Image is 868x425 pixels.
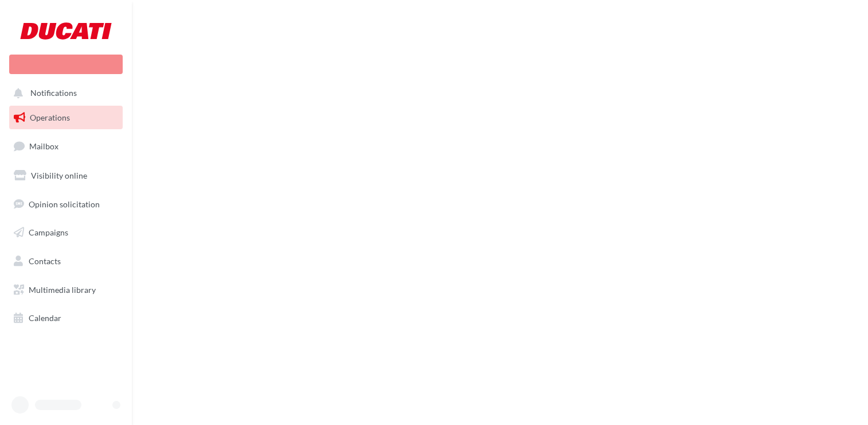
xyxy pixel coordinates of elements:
span: Operations [30,113,70,122]
span: Campaigns [29,227,68,237]
span: Mailbox [29,141,58,151]
span: Opinion solicitation [29,199,100,208]
span: Contacts [29,256,61,266]
a: Visibility online [7,164,125,188]
a: Operations [7,106,125,130]
a: Multimedia library [7,278,125,302]
div: New campaign [9,55,123,74]
span: Visibility online [31,171,87,180]
a: Calendar [7,306,125,330]
a: Mailbox [7,134,125,159]
span: Multimedia library [29,285,96,295]
span: Calendar [29,313,61,323]
a: Contacts [7,249,125,273]
a: Opinion solicitation [7,192,125,217]
span: Notifications [30,88,77,98]
a: Campaigns [7,221,125,245]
